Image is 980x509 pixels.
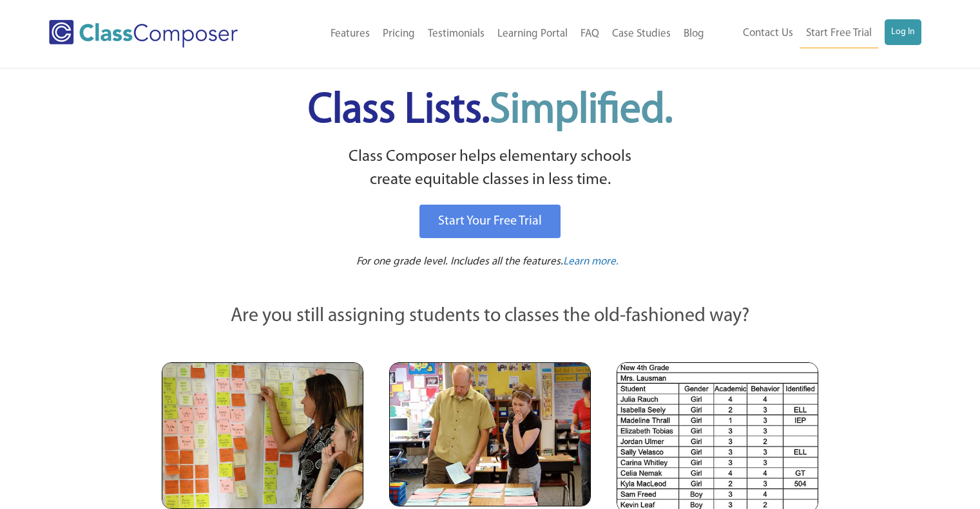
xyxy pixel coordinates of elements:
p: Are you still assigning students to classes the old-fashioned way? [162,302,819,331]
span: For one grade level. Includes all the features. [356,256,563,267]
span: Learn more. [563,256,619,267]
img: Class Composer [49,20,238,48]
a: Blog [677,20,711,48]
a: Features [324,20,376,48]
a: Start Your Free Trial [419,205,561,238]
nav: Header Menu [711,19,921,48]
p: Class Composer helps elementary schools create equitable classes in less time. [160,145,821,192]
a: Testimonials [421,20,491,48]
a: Log In [885,19,921,45]
a: Learning Portal [491,20,574,48]
a: Case Studies [606,20,677,48]
img: Blue and Pink Paper Cards [389,362,591,506]
a: Contact Us [736,19,800,48]
span: Simplified. [490,90,673,132]
a: Learn more. [563,254,619,270]
img: Teachers Looking at Sticky Notes [162,362,363,509]
a: Pricing [376,20,421,48]
span: Start Your Free Trial [438,215,542,228]
nav: Header Menu [279,20,710,48]
span: Class Lists. [308,90,673,132]
a: Start Free Trial [800,19,878,48]
a: FAQ [574,20,606,48]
